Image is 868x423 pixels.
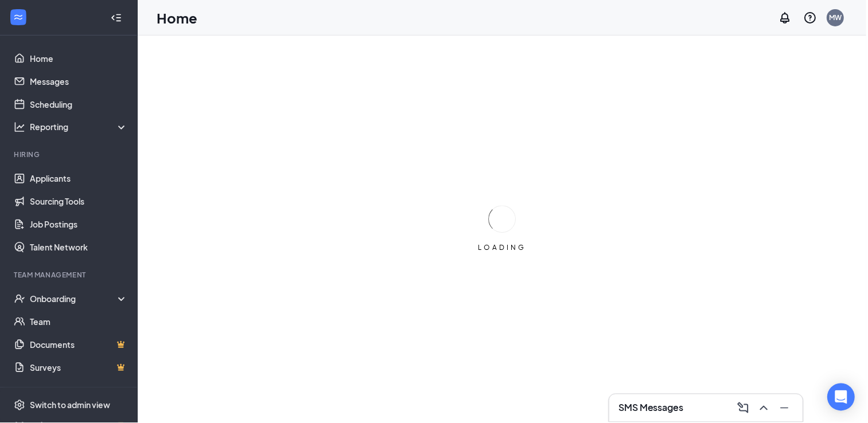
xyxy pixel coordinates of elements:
a: Sourcing Tools [30,190,128,213]
svg: QuestionInfo [805,11,819,25]
div: Switch to admin view [30,400,110,412]
div: MW [831,13,843,22]
button: Minimize [777,399,795,418]
svg: WorkstreamLogo [13,11,24,23]
a: Team [30,311,128,334]
button: ComposeMessage [735,399,754,418]
div: LOADING [474,243,532,253]
svg: Notifications [780,11,793,25]
div: Team Management [14,271,126,280]
a: Applicants [30,167,128,190]
a: Talent Network [30,236,128,259]
div: Reporting [30,122,129,133]
svg: Settings [14,400,25,412]
svg: UserCheck [14,293,25,305]
div: Hiring [14,150,126,160]
div: Onboarding [30,293,118,305]
a: DocumentsCrown [30,334,128,357]
svg: ChevronUp [758,402,772,416]
a: Home [30,47,128,70]
a: Job Postings [30,213,128,236]
svg: Collapse [111,12,122,23]
a: Messages [30,70,128,93]
div: Open Intercom Messenger [829,384,857,412]
a: Scheduling [30,93,128,116]
svg: Analysis [14,122,25,133]
svg: Minimize [779,402,793,416]
a: SurveysCrown [30,357,128,379]
button: ChevronUp [756,399,774,418]
h3: SMS Messages [620,402,685,415]
h1: Home [157,8,198,28]
svg: ComposeMessage [738,402,752,416]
